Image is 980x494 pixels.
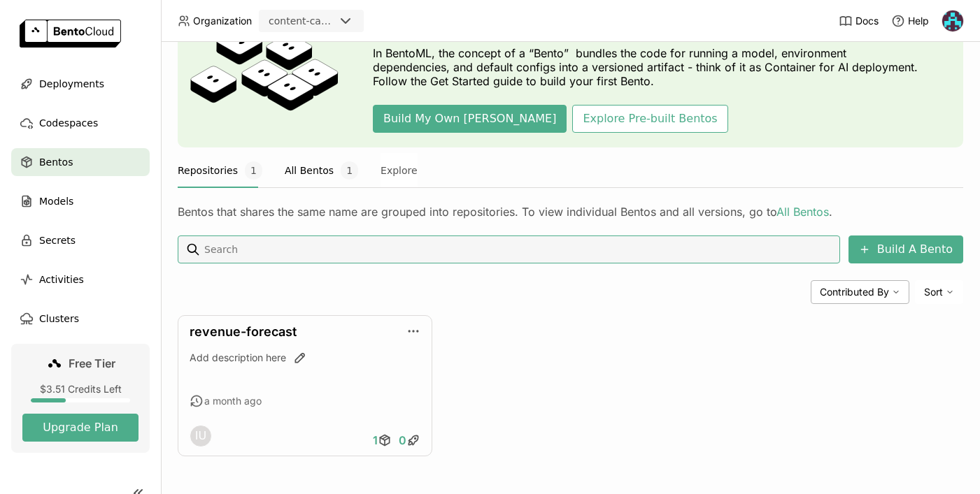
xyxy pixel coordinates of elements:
[11,266,150,293] a: Activities
[39,75,104,92] span: Deployments
[820,286,889,298] span: Contributed By
[341,161,358,180] span: 1
[11,148,150,176] a: Bentos
[39,154,73,170] span: Bentos
[193,15,252,27] span: Organization
[39,115,98,131] span: Codespaces
[908,15,929,27] span: Help
[848,235,963,263] button: Build A Bento
[22,414,139,442] button: Upgrade Plan
[395,426,424,454] a: 0
[39,310,79,327] span: Clusters
[924,286,943,298] span: Sort
[399,433,406,447] span: 0
[178,153,262,188] button: Repositories
[190,425,212,447] div: Internal User
[11,70,150,98] a: Deployments
[336,15,337,29] input: Selected content-capital.
[572,105,727,133] button: Explore Pre-built Bentos
[381,153,418,188] button: Explore
[39,193,73,210] span: Models
[190,324,297,339] a: revenue-forecast
[245,161,262,180] span: 1
[11,344,150,453] a: Free Tier$3.51 Credits LeftUpgrade Plan
[373,105,567,133] button: Build My Own [PERSON_NAME]
[373,433,378,447] span: 1
[11,187,150,215] a: Models
[190,351,420,365] div: Add description here
[178,205,963,219] div: Bentos that shares the same name are grouped into repositories. To view individual Bentos and all...
[190,426,211,446] div: IU
[269,14,334,28] div: content-capital
[39,232,76,249] span: Secrets
[39,271,84,288] span: Activities
[776,205,829,219] a: All Bentos
[22,383,139,395] div: $3.51 Credits Left
[203,238,835,261] input: Search
[839,14,879,28] a: Docs
[285,153,358,188] button: All Bentos
[204,395,262,407] span: a month ago
[369,426,395,454] a: 1
[942,10,963,31] img: Sunil saini
[11,305,150,333] a: Clusters
[855,15,879,27] span: Docs
[20,20,121,48] img: logo
[373,46,925,88] p: In BentoML, the concept of a “Bento” bundles the code for running a model, environment dependenci...
[69,356,115,370] span: Free Tier
[811,280,909,304] div: Contributed By
[11,109,150,137] a: Codespaces
[11,226,150,254] a: Secrets
[891,14,929,28] div: Help
[189,27,339,119] img: cover onboarding
[915,280,963,304] div: Sort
